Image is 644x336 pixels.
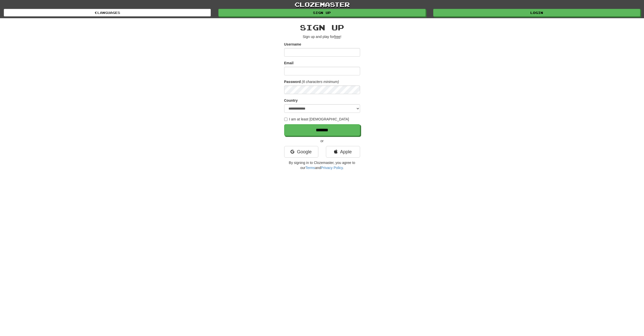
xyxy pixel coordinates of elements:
a: Sign up [218,9,425,16]
em: (6 characters minimum) [302,80,339,84]
u: free [334,35,340,39]
a: Login [433,9,640,16]
label: Country [284,98,298,103]
label: I am at least [DEMOGRAPHIC_DATA] [284,117,349,122]
a: Google [284,146,318,158]
p: or [284,138,360,143]
a: Apple [326,146,360,158]
p: By signing in to Clozemaster, you agree to our and . [284,160,360,170]
label: Username [284,42,301,47]
label: Password [284,79,301,84]
label: Email [284,60,294,66]
a: Terms [305,166,315,170]
a: Languages [4,9,211,16]
h2: Sign up [284,23,360,32]
p: Sign up and play for ! [284,34,360,39]
a: Privacy Policy [321,166,343,170]
input: I am at least [DEMOGRAPHIC_DATA] [284,118,287,121]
